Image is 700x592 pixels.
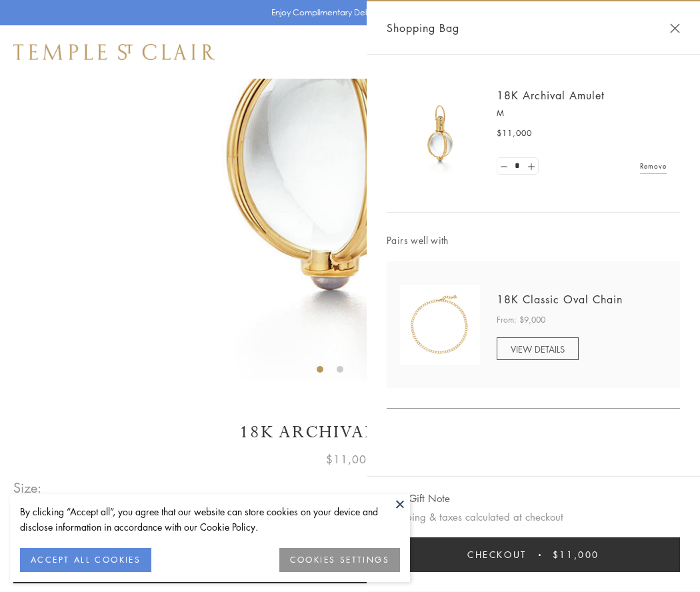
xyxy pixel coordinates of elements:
[467,547,527,562] span: Checkout
[524,158,537,175] a: Set quantity to 2
[13,421,687,444] h1: 18K Archival Amulet
[387,509,680,525] p: Shipping & taxes calculated at checkout
[511,343,565,355] span: VIEW DETAILS
[13,44,215,60] img: Temple St. Clair
[13,477,43,499] span: Size:
[387,537,680,572] button: Checkout $11,000
[271,6,423,19] p: Enjoy Complimentary Delivery & Returns
[497,313,545,327] span: From: $9,000
[400,285,480,365] img: N88865-OV18
[20,504,400,535] div: By clicking “Accept all”, you agree that our website can store cookies on your device and disclos...
[400,93,480,173] img: 18K Archival Amulet
[279,548,400,572] button: COOKIES SETTINGS
[497,107,667,120] p: M
[497,127,532,140] span: $11,000
[670,23,680,33] button: Close Shopping Bag
[387,19,459,37] span: Shopping Bag
[326,451,374,468] span: $11,000
[497,88,605,103] a: 18K Archival Amulet
[553,547,599,562] span: $11,000
[497,158,511,175] a: Set quantity to 0
[640,159,667,173] a: Remove
[20,548,151,572] button: ACCEPT ALL COOKIES
[497,292,623,307] a: 18K Classic Oval Chain
[387,490,450,507] button: Add Gift Note
[497,337,579,360] a: VIEW DETAILS
[387,233,680,248] span: Pairs well with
